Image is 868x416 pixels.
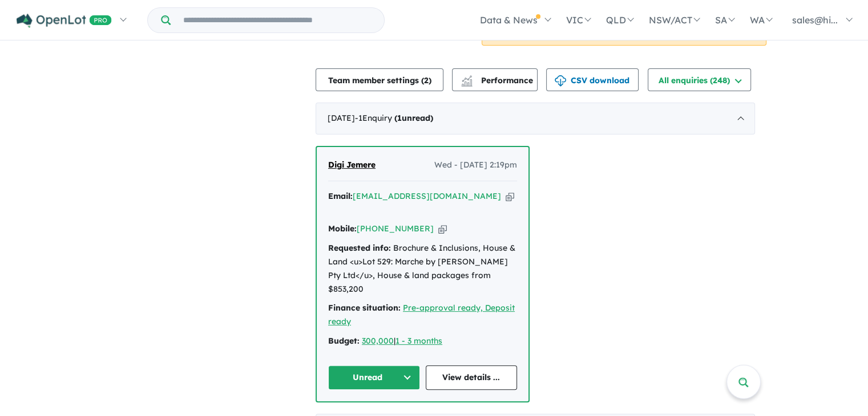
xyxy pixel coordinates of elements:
span: - 1 Enquir y [355,113,433,123]
a: Digi Jemere [328,158,376,172]
a: [PHONE_NUMBER] [357,223,434,234]
a: View details ... [426,365,518,390]
a: Pre-approval ready, Deposit ready [328,303,515,327]
button: All enquiries (248) [648,68,751,91]
input: Try estate name, suburb, builder or developer [173,8,382,32]
strong: Budget: [328,336,360,346]
img: Openlot PRO Logo White [17,14,112,28]
span: Wed - [DATE] 2:19pm [434,158,517,172]
div: | [328,335,517,348]
a: 300,000 [362,336,394,346]
a: [EMAIL_ADDRESS][DOMAIN_NAME] [353,191,501,201]
span: 2 [424,75,429,85]
button: Copy [438,223,447,235]
strong: Finance situation: [328,303,401,313]
img: bar-chart.svg [461,79,473,87]
strong: Mobile: [328,223,357,234]
button: Unread [328,365,420,390]
img: download icon [555,75,566,87]
button: CSV download [546,68,639,91]
span: Digi Jemere [328,160,376,170]
div: Brochure & Inclusions, House & Land <u>Lot 529: Marche by [PERSON_NAME] Pty Ltd</u>, House & land... [328,242,517,296]
strong: Email: [328,191,353,201]
strong: ( unread) [394,113,433,123]
strong: Requested info: [328,243,391,253]
img: line-chart.svg [462,75,472,81]
span: Performance [463,75,533,85]
button: Performance [452,68,538,91]
span: 1 [397,113,402,123]
button: Team member settings (2) [316,68,443,91]
div: [DATE] [316,103,755,134]
span: sales@hi... [792,14,838,26]
a: 1 - 3 months [395,336,442,346]
button: Copy [506,190,514,202]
